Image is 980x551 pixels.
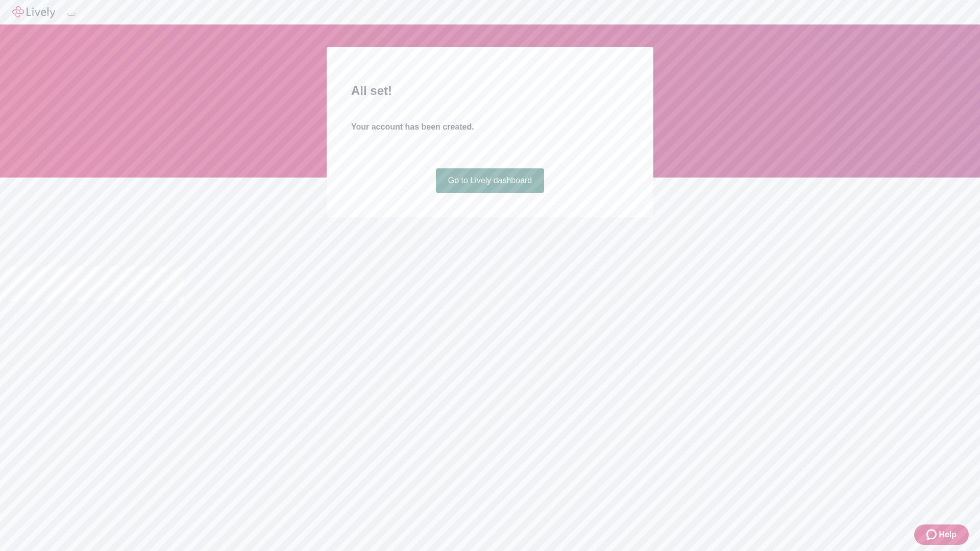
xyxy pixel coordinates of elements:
[914,524,969,545] button: Zendesk support iconHelp
[926,529,939,541] svg: Zendesk support icon
[436,168,545,193] a: Go to Lively dashboard
[351,121,629,133] h4: Your account has been created.
[67,13,76,16] button: Log out
[351,82,629,100] h2: All set!
[939,529,957,541] span: Help
[12,6,55,18] img: Lively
